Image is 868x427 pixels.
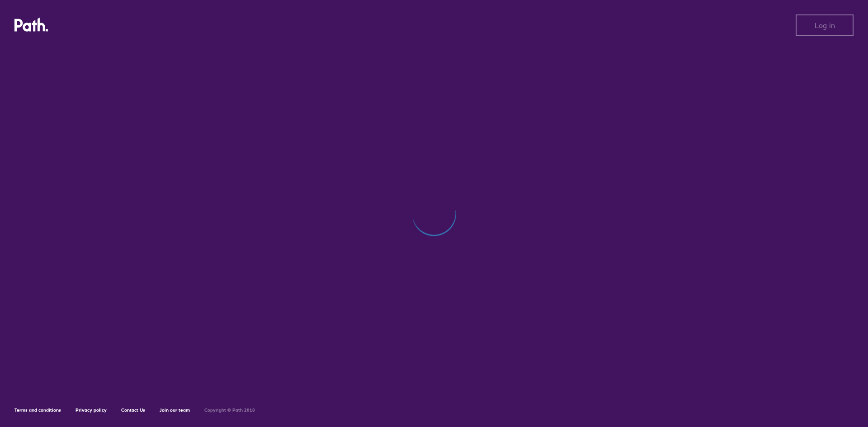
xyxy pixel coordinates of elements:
[796,14,854,36] button: Log in
[75,407,107,413] a: Privacy policy
[160,407,190,413] a: Join our team
[815,21,835,29] span: Log in
[121,407,145,413] a: Contact Us
[204,408,255,413] h6: Copyright © Path 2018
[14,407,61,413] a: Terms and conditions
